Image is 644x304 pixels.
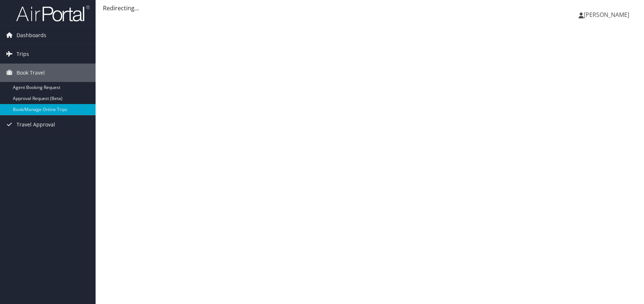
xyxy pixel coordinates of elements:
a: [PERSON_NAME] [579,4,637,26]
span: Dashboards [17,26,46,44]
div: Redirecting... [103,4,637,12]
span: Book Travel [17,64,45,82]
span: [PERSON_NAME] [584,11,629,19]
span: Trips [17,45,29,63]
img: airportal-logo.png [16,5,90,22]
span: Travel Approval [17,115,55,134]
